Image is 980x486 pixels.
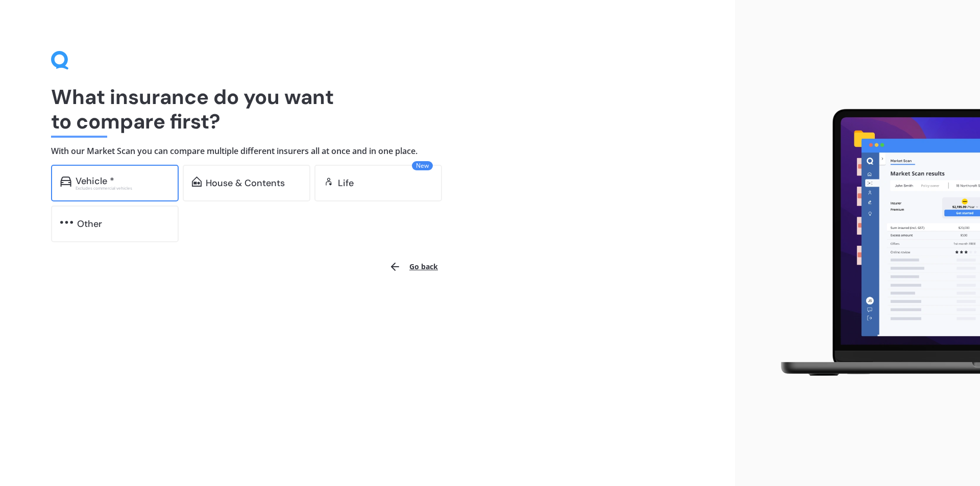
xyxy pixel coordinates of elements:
[324,176,334,187] img: life.f720d6a2d7cdcd3ad642.svg
[206,178,285,188] div: House & Contents
[51,85,684,134] h1: What insurance do you want to compare first?
[383,254,444,279] button: Go back
[60,217,73,227] img: other.81dba5aafe580aa69f38.svg
[766,103,980,383] img: laptop.webp
[338,178,354,188] div: Life
[60,176,71,187] img: car.f15378c7a67c060ca3f3.svg
[76,176,114,186] div: Vehicle *
[412,161,433,170] span: New
[77,219,102,229] div: Other
[192,176,202,187] img: home-and-contents.b802091223b8502ef2dd.svg
[51,146,684,157] h4: With our Market Scan you can compare multiple different insurers all at once and in one place.
[76,186,169,190] div: Excludes commercial vehicles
